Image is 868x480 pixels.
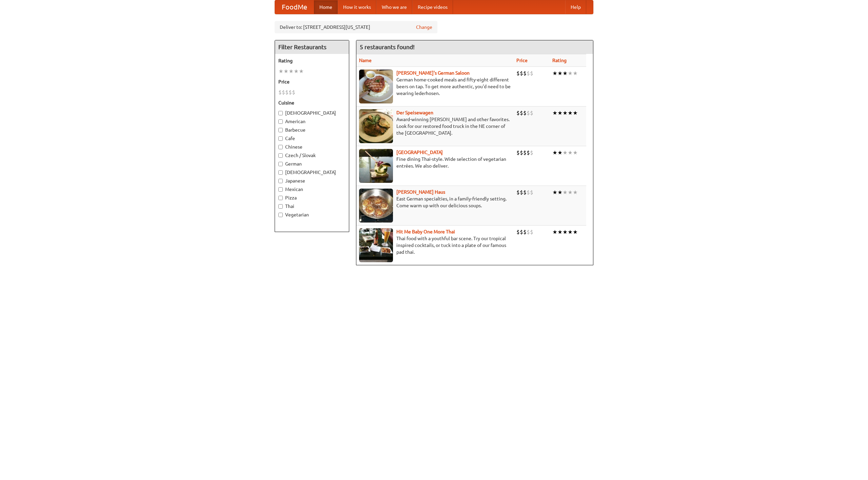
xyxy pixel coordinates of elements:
input: German [278,162,283,166]
li: ★ [568,228,573,236]
li: ★ [563,149,568,156]
li: ★ [563,189,568,196]
li: ★ [563,228,568,236]
li: ★ [278,68,283,75]
li: ★ [557,228,563,236]
input: American [278,119,283,124]
img: speisewagen.jpg [359,109,393,143]
label: German [278,160,346,167]
input: Czech / Slovak [278,153,283,158]
li: $ [530,70,533,77]
input: Cafe [278,136,283,141]
li: ★ [552,189,557,196]
input: Thai [278,204,283,209]
input: [DEMOGRAPHIC_DATA] [278,170,283,175]
label: Pizza [278,194,346,201]
li: $ [289,89,292,96]
li: ★ [552,228,557,236]
li: ★ [573,70,578,77]
input: Vegetarian [278,213,283,217]
li: $ [527,109,530,117]
img: babythai.jpg [359,228,393,262]
input: Chinese [278,145,283,149]
li: ★ [289,68,294,75]
label: Chinese [278,143,346,150]
li: ★ [568,189,573,196]
li: $ [520,149,523,156]
a: [GEOGRAPHIC_DATA] [396,150,443,155]
label: American [278,118,346,125]
ng-pluralize: 5 restaurants found! [360,44,415,50]
label: Barbecue [278,127,346,133]
h5: Rating [278,57,346,64]
li: ★ [283,68,289,75]
a: Who we are [376,0,412,14]
label: [DEMOGRAPHIC_DATA] [278,110,346,116]
img: kohlhaus.jpg [359,189,393,223]
li: $ [530,228,533,236]
a: Hit Me Baby One More Thai [396,229,455,234]
a: Name [359,58,372,63]
a: Der Speisewagen [396,110,433,115]
input: Mexican [278,187,283,192]
label: [DEMOGRAPHIC_DATA] [278,169,346,176]
img: esthers.jpg [359,70,393,103]
p: German home-cooked meals and fifty-eight different beers on tap. To get more authentic, you'd nee... [359,76,511,97]
li: $ [523,149,527,156]
p: Thai food with a youthful bar scene. Try our tropical inspired cocktails, or tuck into a plate of... [359,235,511,255]
input: [DEMOGRAPHIC_DATA] [278,111,283,115]
li: $ [530,149,533,156]
li: ★ [552,70,557,77]
p: Fine dining Thai-style. Wide selection of vegetarian entrées. We also deliver. [359,156,511,169]
a: [PERSON_NAME] Haus [396,189,445,195]
a: Home [314,0,338,14]
li: $ [278,89,282,96]
li: $ [527,149,530,156]
label: Mexican [278,186,346,193]
li: ★ [573,149,578,156]
li: $ [285,89,289,96]
li: $ [516,228,520,236]
li: $ [516,149,520,156]
li: ★ [557,189,563,196]
input: Japanese [278,179,283,183]
li: $ [520,70,523,77]
a: Price [516,58,528,63]
h5: Price [278,78,346,85]
li: $ [527,70,530,77]
li: $ [523,109,527,117]
li: ★ [563,109,568,117]
label: Vegetarian [278,211,346,218]
input: Pizza [278,196,283,200]
label: Thai [278,203,346,210]
p: Award-winning [PERSON_NAME] and other favorites. Look for our restored food truck in the NE corne... [359,116,511,136]
h5: Cuisine [278,99,346,106]
a: [PERSON_NAME]'s German Saloon [396,70,470,76]
li: ★ [568,109,573,117]
a: How it works [338,0,376,14]
div: Deliver to: [STREET_ADDRESS][US_STATE] [275,21,437,33]
a: FoodMe [275,0,314,14]
p: East German specialties, in a family-friendly setting. Come warm up with our delicious soups. [359,195,511,209]
li: $ [520,109,523,117]
li: ★ [563,70,568,77]
h4: Filter Restaurants [275,40,349,54]
li: ★ [294,68,299,75]
li: ★ [573,109,578,117]
li: $ [527,189,530,196]
a: Rating [552,58,567,63]
li: ★ [557,109,563,117]
li: ★ [552,109,557,117]
img: satay.jpg [359,149,393,183]
li: ★ [557,70,563,77]
li: ★ [552,149,557,156]
li: $ [292,89,295,96]
li: ★ [573,228,578,236]
li: ★ [573,189,578,196]
li: $ [282,89,285,96]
